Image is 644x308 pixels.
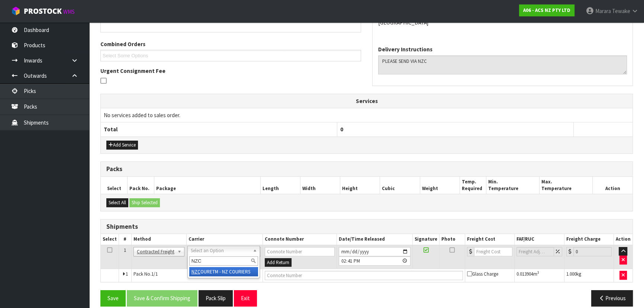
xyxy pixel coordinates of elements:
[516,247,554,256] input: Freight Adjustment
[128,177,154,194] th: Pack No.
[154,177,260,194] th: Package
[340,126,343,133] span: 0
[101,234,119,245] th: Select
[106,141,138,150] button: Add Service
[564,234,614,245] th: Freight Charge
[612,7,630,15] span: Tewake
[101,108,632,122] td: No services added to sales order.
[593,177,632,194] th: Action
[265,258,292,267] button: Add Return
[131,269,263,282] td: Pack No.
[514,234,564,245] th: FAF/RUC
[537,270,539,275] sup: 3
[420,177,460,194] th: Weight
[260,177,300,194] th: Length
[337,234,412,245] th: Date/Time Released
[106,166,627,173] h3: Packs
[191,269,200,275] em: NZC
[614,234,632,245] th: Action
[516,271,533,277] span: 0.013904
[131,234,186,245] th: Method
[540,177,593,194] th: Max. Temperature
[340,177,380,194] th: Height
[63,8,75,15] small: WMS
[151,271,158,277] span: 1/1
[106,198,128,207] button: Select All
[460,177,486,194] th: Temp. Required
[189,267,258,276] li: OURETM - NZ COURIERS
[126,271,128,277] span: 1
[100,290,126,306] button: Save
[263,234,337,245] th: Connote Number
[100,40,145,48] label: Combined Orders
[101,122,337,137] th: Total
[265,247,335,256] input: Connote Number
[234,290,257,306] button: Exit
[564,269,614,282] td: kg
[595,7,611,15] span: Marara
[11,6,20,16] img: cube-alt.png
[129,198,160,207] button: Ship Selected
[465,234,514,245] th: Freight Cost
[191,246,250,255] span: Select an Option
[486,177,540,194] th: Min. Temperature
[119,234,132,245] th: #
[199,290,233,306] button: Pack Slip
[186,234,263,245] th: Carrier
[137,247,174,256] span: Contracted Freight
[474,247,512,256] input: Freight Cost
[265,271,463,280] input: Connote Number
[378,45,432,53] label: Delivery Instructions
[573,247,612,256] input: Freight Charge
[439,234,465,245] th: Photo
[100,67,165,75] label: Urgent Consignment Fee
[514,269,564,282] td: m
[413,234,439,245] th: Signature
[124,247,126,253] span: 1
[127,290,197,306] button: Save & Confirm Shipping
[566,271,576,277] span: 1.000
[519,4,574,16] a: A06 - ACS NZ PTY LTD
[380,177,420,194] th: Cubic
[101,177,128,194] th: Select
[24,6,62,16] span: ProStock
[591,290,633,306] button: Previous
[467,271,498,277] span: Glass Charge
[101,94,632,108] th: Services
[300,177,340,194] th: Width
[106,223,627,230] h3: Shipments
[523,7,570,13] strong: A06 - ACS NZ PTY LTD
